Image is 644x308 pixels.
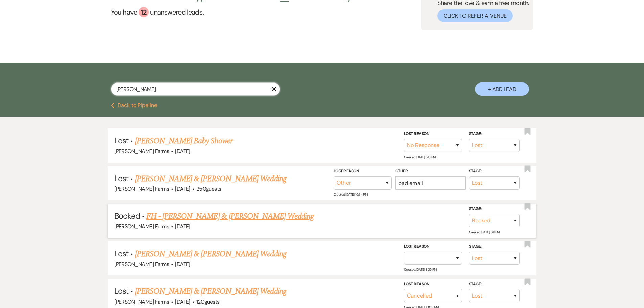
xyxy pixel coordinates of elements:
span: [DATE] [175,223,190,230]
span: 120 guests [196,298,219,305]
span: Lost [114,173,128,184]
label: Stage: [469,168,520,175]
label: Other [395,168,466,175]
label: Lost Reason [404,243,462,251]
span: [PERSON_NAME] Farms [114,223,169,230]
a: [PERSON_NAME] & [PERSON_NAME] Wedding [135,248,286,260]
span: Created: [DATE] 6:11 PM [469,230,500,234]
a: FH - [PERSON_NAME] & [PERSON_NAME] Wedding [146,210,314,222]
label: Stage: [469,281,520,288]
span: Booked [114,211,140,221]
a: [PERSON_NAME] Baby Shower [135,135,232,147]
label: Lost Reason [334,168,392,175]
a: [PERSON_NAME] & [PERSON_NAME] Wedding [135,285,286,298]
button: + Add Lead [475,82,529,96]
button: Click to Refer a Venue [437,9,513,22]
span: Created: [DATE] 5:13 PM [404,155,436,159]
span: 250 guests [196,185,221,192]
input: Search by name, event date, email address or phone number [111,82,280,96]
span: [PERSON_NAME] Farms [114,185,169,192]
span: Lost [114,286,128,296]
span: [PERSON_NAME] Farms [114,148,169,155]
span: [DATE] [175,298,190,305]
span: [DATE] [175,261,190,268]
label: Stage: [469,243,520,251]
span: Created: [DATE] 8:35 PM [404,267,437,272]
span: Lost [114,248,128,259]
label: Lost Reason [404,281,462,288]
label: Stage: [469,205,520,213]
button: Back to Pipeline [111,103,157,108]
div: 12 [139,7,149,17]
a: You have 12 unanswered leads. [111,7,357,17]
span: Created: [DATE] 10:34 PM [334,192,367,197]
span: [DATE] [175,185,190,192]
span: [PERSON_NAME] Farms [114,298,169,305]
span: [PERSON_NAME] Farms [114,261,169,268]
a: [PERSON_NAME] & [PERSON_NAME] Wedding [135,173,286,185]
label: Lost Reason [404,130,462,138]
span: [DATE] [175,148,190,155]
label: Stage: [469,130,520,138]
span: Lost [114,135,128,146]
